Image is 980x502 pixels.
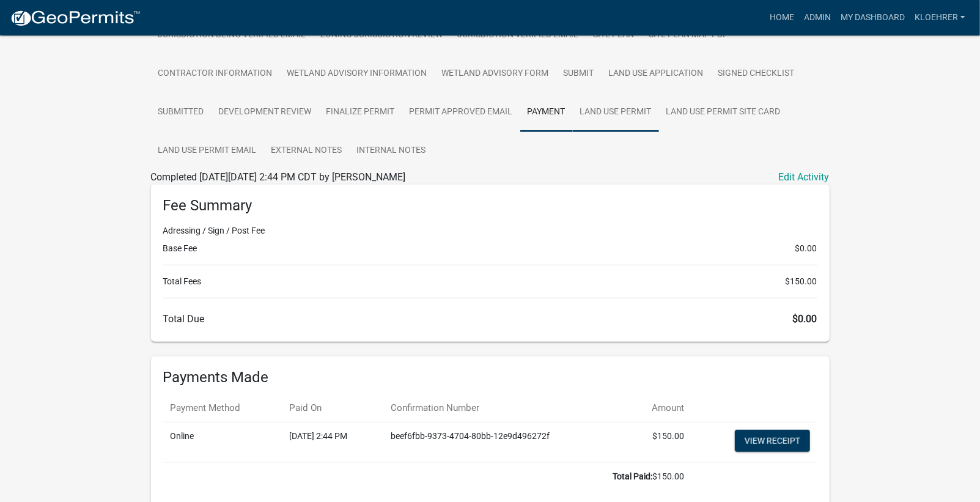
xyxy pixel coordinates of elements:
[711,54,802,94] a: Signed Checklist
[151,131,264,171] a: Land Use Permit Email
[282,394,383,423] th: Paid On
[163,394,282,423] th: Payment Method
[151,54,280,94] a: Contractor Information
[793,313,817,325] span: $0.00
[735,430,810,452] a: View receipt
[212,93,319,132] a: Development Review
[163,369,817,386] h6: Payments Made
[314,16,451,55] a: Zoning Jurisdiction Review
[163,423,282,463] td: Online
[282,423,383,463] td: [DATE] 2:44 PM
[779,170,830,185] a: Edit Activity
[799,6,836,29] a: Admin
[765,6,799,29] a: Home
[163,224,817,237] li: Adressing / Sign / Post Fee
[163,242,817,255] li: Base Fee
[280,54,435,94] a: Wetland Advisory Information
[786,275,817,288] span: $150.00
[556,54,602,94] a: Submit
[163,463,692,491] td: $150.00
[163,313,817,325] h6: Total Due
[402,93,520,132] a: Permit Approved Email
[642,16,735,55] a: Site Plan Map PDF
[659,93,788,132] a: Land Use Permit Site Card
[151,16,314,55] a: Jurisdiction Being Verified Email
[520,93,573,132] a: Payment
[383,423,626,463] td: beef6fbb-9373-4704-80bb-12e9d496272f
[586,16,642,55] a: Site Plan
[613,471,652,481] b: Total Paid:
[163,275,817,288] li: Total Fees
[319,93,402,132] a: Finalize Permit
[264,131,350,171] a: External Notes
[626,423,692,463] td: $150.00
[795,242,817,255] span: $0.00
[602,54,711,94] a: Land Use Application
[451,16,586,55] a: Jurisdiction verified email
[383,394,626,423] th: Confirmation Number
[435,54,556,94] a: Wetland Advisory Form
[151,93,212,132] a: Submitted
[626,394,692,423] th: Amount
[573,93,659,132] a: Land Use Permit
[910,6,970,29] a: kloehrer
[163,197,817,215] h6: Fee Summary
[350,131,433,171] a: Internal Notes
[836,6,910,29] a: My Dashboard
[151,171,406,183] span: Completed [DATE][DATE] 2:44 PM CDT by [PERSON_NAME]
